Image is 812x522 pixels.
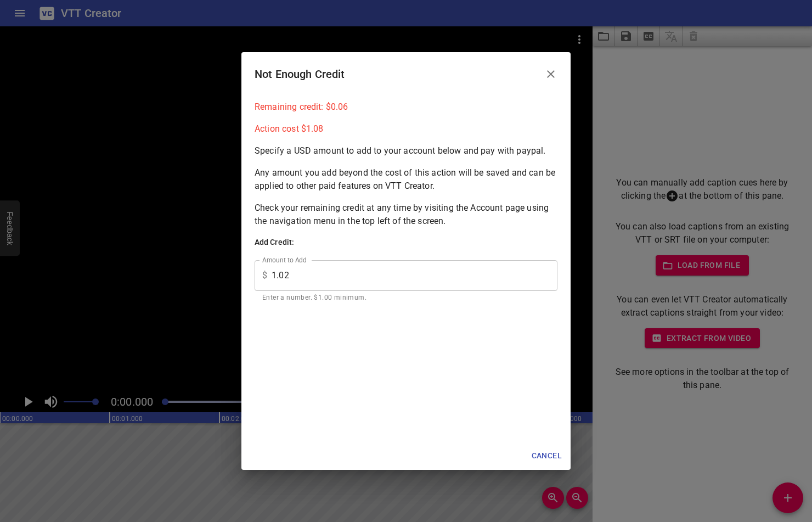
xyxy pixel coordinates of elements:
p: Action cost $ 1.08 [255,122,557,136]
input: 1.00 [272,260,557,291]
p: Specify a USD amount to add to your account below and pay with paypal. [255,144,557,158]
p: Remaining credit: $ 0.06 [255,100,557,114]
button: Close [538,61,564,87]
button: Cancel [527,446,566,466]
iframe: PayPal [255,308,557,434]
p: Check your remaining credit at any time by visiting the Account page using the navigation menu in... [255,201,557,228]
h6: Not Enough Credit [255,65,345,83]
span: Cancel [532,449,562,463]
h6: Add Credit: [255,237,557,249]
p: Any amount you add beyond the cost of this action will be saved and can be applied to other paid ... [255,166,557,193]
p: $ [262,269,267,282]
p: Enter a number. $1.00 minimum. [262,293,550,304]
